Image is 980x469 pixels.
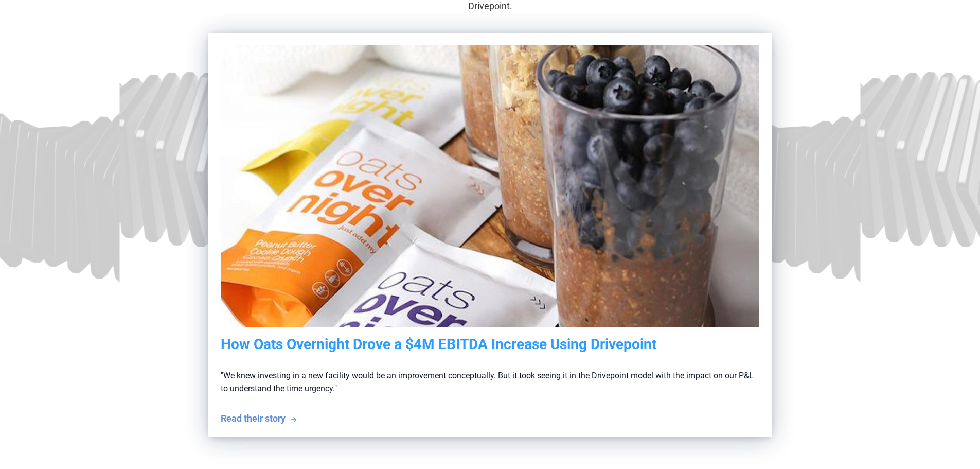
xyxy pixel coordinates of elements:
[929,420,980,469] iframe: Chat Widget
[221,336,759,353] h5: How Oats Overnight Drove a $4M EBITDA Increase Using Drivepoint
[208,33,772,437] a: How Oats Overnight Drove a $4M EBITDA Increase Using Drivepoint"We knew investing in a new facili...
[221,412,286,425] div: Read their story
[221,353,759,411] p: "We knew investing in a new facility would be an improvement conceptually. But it took seeing it ...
